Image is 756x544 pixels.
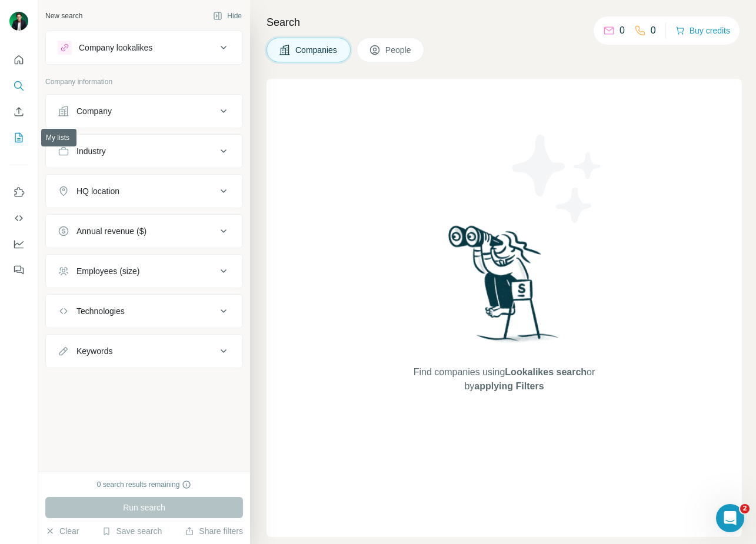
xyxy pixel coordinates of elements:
div: Employees (size) [76,265,139,277]
button: Enrich CSV [9,101,28,122]
p: Company information [45,76,243,87]
button: Dashboard [9,233,28,255]
span: Lookalikes search [505,367,587,377]
p: 0 [651,24,656,38]
p: 0 [620,24,625,38]
div: Industry [76,145,106,157]
span: Companies [295,44,338,56]
iframe: Intercom live chat [716,504,744,532]
button: Company lookalikes [46,34,242,62]
button: Industry [46,137,242,165]
img: Surfe Illustration - Stars [504,126,610,232]
button: Clear [45,525,79,537]
button: Annual revenue ($) [46,217,242,245]
img: Avatar [9,12,28,31]
button: Feedback [9,259,28,281]
button: My lists [9,127,28,148]
div: New search [45,11,82,21]
span: Find companies using or by [410,365,598,393]
button: Use Surfe on LinkedIn [9,182,28,203]
span: 2 [740,504,750,513]
button: Use Surfe API [9,208,28,229]
button: Company [46,97,242,125]
span: People [385,44,412,56]
img: Surfe Illustration - Woman searching with binoculars [443,222,565,353]
div: Keywords [76,345,112,357]
div: Company lookalikes [79,42,152,54]
button: Technologies [46,297,242,325]
h4: Search [267,14,742,31]
div: Annual revenue ($) [76,225,146,237]
div: HQ location [76,185,119,197]
button: HQ location [46,177,242,205]
button: Search [9,75,28,96]
div: Technologies [76,305,125,317]
button: Employees (size) [46,257,242,285]
button: Share filters [185,525,243,537]
button: Quick start [9,49,28,71]
button: Keywords [46,337,242,365]
button: Save search [102,525,162,537]
span: applying Filters [474,381,544,391]
button: Buy credits [675,22,730,39]
div: Company [76,105,112,117]
button: Hide [205,7,250,25]
div: 0 search results remaining [97,479,192,490]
